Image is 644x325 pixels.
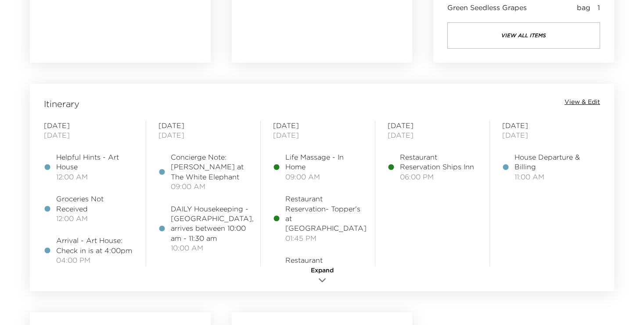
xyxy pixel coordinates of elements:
span: [DATE] [158,121,248,130]
span: Restaurant Reservation- Topper's at [GEOGRAPHIC_DATA] [285,194,367,233]
span: 11:00 AM [514,172,592,182]
span: 12:00 AM [56,214,133,223]
span: Life Massage - In Home [285,152,363,172]
span: Concierge Note: [PERSON_NAME] at The White Elephant [171,152,248,182]
span: Groceries Not Received [56,194,133,214]
span: Expand [311,266,334,275]
span: Helpful Hints - Art House [56,152,133,172]
span: bag [577,3,590,12]
span: [DATE] [388,121,477,130]
span: Restaurant Reservation- Straight Wharf [285,255,363,285]
span: [DATE] [388,130,477,140]
span: 09:00 AM [285,172,363,182]
span: [DATE] [158,130,248,140]
span: 12:00 AM [56,172,133,182]
span: 10:00 AM [171,243,254,253]
span: 01:45 PM [285,233,367,243]
span: [DATE] [44,121,133,130]
span: 09:00 AM [171,182,248,191]
span: 04:00 PM [56,255,133,265]
span: Cru Oyster Bar [171,265,222,275]
span: DAILY Housekeeping - [GEOGRAPHIC_DATA], arrives between 10:00 am - 11:30 am [171,204,254,243]
span: Restaurant Reservation Ships Inn [400,152,477,172]
button: Expand [300,266,344,287]
span: 1 [597,3,600,12]
span: 06:00 PM [400,172,477,182]
span: [DATE] [502,130,592,140]
span: [DATE] [44,130,133,140]
span: [DATE] [502,121,592,130]
span: [DATE] [273,121,363,130]
span: [DATE] [273,130,363,140]
span: Itinerary [44,98,79,110]
button: view all items [447,22,600,49]
span: House Departure & Billing [514,152,592,172]
span: Green Seedless Grapes [447,3,527,12]
span: Arrival - Art House: Check in is at 4:00pm [56,236,133,255]
button: View & Edit [565,98,600,107]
